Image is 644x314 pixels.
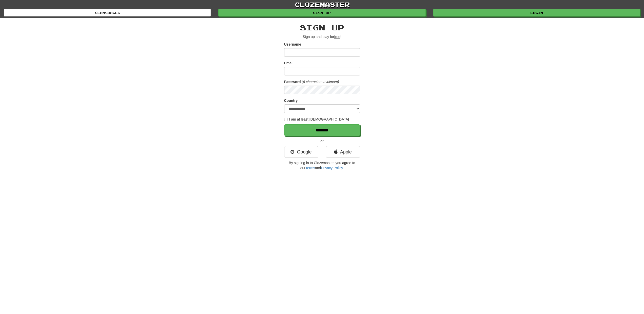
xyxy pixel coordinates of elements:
[284,146,318,158] a: Google
[302,80,339,84] em: (6 characters minimum)
[284,139,360,144] p: or
[284,61,294,66] label: Email
[284,160,360,170] p: By signing in to Clozemaster, you agree to our and .
[305,166,315,170] a: Terms
[284,98,298,103] label: Country
[284,42,301,47] label: Username
[284,34,360,39] p: Sign up and play for !
[284,118,287,121] input: I am at least [DEMOGRAPHIC_DATA]
[321,166,343,170] a: Privacy Policy
[284,23,360,32] h2: Sign up
[284,117,349,122] label: I am at least [DEMOGRAPHIC_DATA]
[334,35,340,39] u: free
[284,79,301,84] label: Password
[433,9,640,16] a: Login
[4,9,211,16] a: Languages
[326,146,360,158] a: Apple
[218,9,425,16] a: Sign up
